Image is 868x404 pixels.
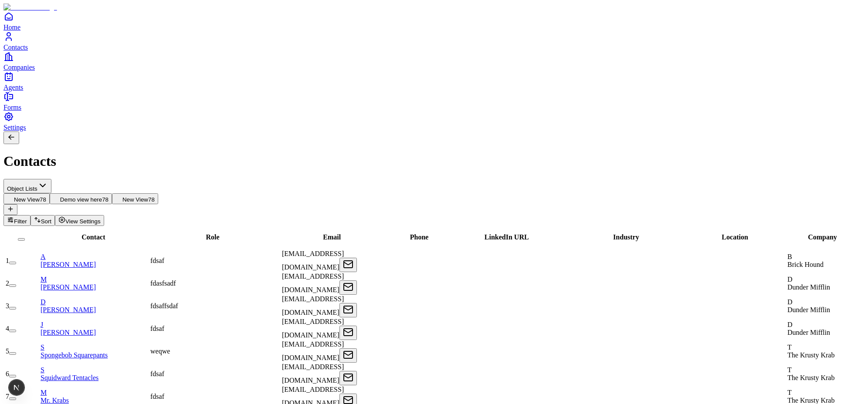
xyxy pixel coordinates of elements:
span: 2 [6,279,9,287]
span: New View [14,196,40,203]
span: 78 [102,196,108,203]
a: Forms [3,91,865,111]
a: Contacts [3,31,865,51]
h1: Contacts [3,153,865,169]
span: Filter [14,218,27,225]
button: New View78 [112,193,158,204]
span: Demo view here [60,196,102,203]
a: Agents [3,71,865,91]
span: Location [722,233,748,241]
button: Demo view here78 [50,193,112,204]
span: The Krusty Krab [787,374,834,381]
span: [EMAIL_ADDRESS][DOMAIN_NAME] [282,295,344,316]
span: LinkedIn URL [485,233,529,241]
span: Company [808,233,837,241]
button: Sort [31,215,55,226]
span: Role [206,233,220,241]
a: SSquidward Tentacles [41,366,149,381]
span: [EMAIL_ADDRESS][DOMAIN_NAME] [282,250,344,271]
span: 5 [6,347,9,355]
a: Settings [3,111,865,131]
button: Open [339,326,357,340]
span: weqwe [150,347,170,355]
span: Forms [3,104,21,111]
a: M[PERSON_NAME] [41,276,149,291]
a: Companies [3,51,865,71]
span: [EMAIL_ADDRESS][DOMAIN_NAME] [282,273,344,293]
span: The Krusty Krab [787,397,834,404]
span: Email [323,233,341,241]
span: Dunder Mifflin [787,283,830,291]
img: Item Brain Logo [3,3,57,11]
a: Home [3,11,865,31]
span: Dunder Mifflin [787,306,830,313]
span: View Settings [65,218,101,225]
span: 3 [6,302,9,310]
span: Brick Hound [787,261,824,268]
span: fdsaf [150,393,164,400]
span: fdasfsadf [150,279,176,287]
span: Sort [41,218,51,225]
span: 78 [148,196,155,203]
span: [EMAIL_ADDRESS][DOMAIN_NAME] [282,340,344,361]
span: The Krusty Krab [787,351,834,359]
a: MMr. Krabs [41,389,149,404]
span: Contacts [3,44,28,51]
span: Agents [3,84,23,91]
button: Open [339,280,357,295]
a: A[PERSON_NAME] [41,253,149,268]
div: S [41,366,149,374]
span: [EMAIL_ADDRESS][DOMAIN_NAME] [282,318,344,339]
button: Open [339,303,357,317]
a: D[PERSON_NAME] [41,298,149,313]
a: SSpongebob Squarepants [41,343,149,359]
span: Contact [81,233,105,241]
div: M [41,276,149,283]
button: Filter [3,215,31,226]
span: 7 [6,393,9,400]
div: M [41,389,149,397]
button: New View78 [3,193,50,204]
span: 4 [6,325,9,332]
span: 6 [6,370,9,377]
span: Home [3,24,20,31]
span: New View [122,196,148,203]
button: View Settings [55,215,104,226]
span: Dunder Mifflin [787,329,830,336]
span: fdsaf [150,370,164,377]
button: Open [339,371,357,385]
span: 1 [6,257,9,264]
span: 78 [40,196,46,203]
span: Settings [3,124,26,131]
span: fdsaf [150,257,164,264]
div: J [41,321,149,329]
span: Companies [3,64,35,71]
a: J[PERSON_NAME] [41,321,149,336]
button: Open [339,258,357,272]
div: D [41,298,149,306]
span: [EMAIL_ADDRESS][DOMAIN_NAME] [282,363,344,384]
div: A [41,253,149,261]
span: fdsaffsdaf [150,302,178,310]
span: Industry [613,233,639,241]
span: Phone [410,233,429,241]
div: S [41,343,149,351]
button: Open [339,348,357,363]
span: fdsaf [150,325,164,332]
